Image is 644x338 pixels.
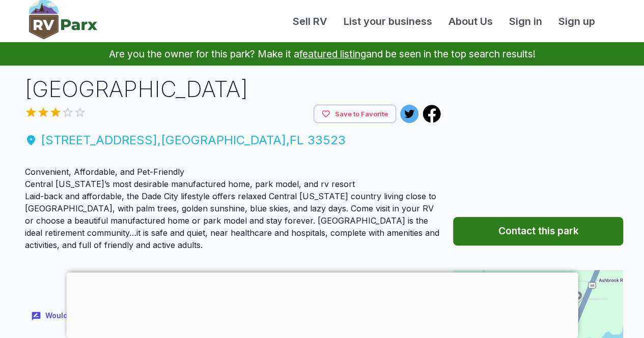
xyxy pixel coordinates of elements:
button: Save to Favorite [314,105,396,124]
a: Sign in [501,14,550,29]
a: Sign up [550,14,603,29]
a: [STREET_ADDRESS],[GEOGRAPHIC_DATA],FL 33523 [25,131,441,149]
button: Contact this park [453,217,623,245]
p: Are you the owner for this park? Make it a and be seen in the top search results! [12,42,632,66]
a: List your business [335,14,440,29]
a: featured listing [299,48,366,60]
iframe: Advertisement [25,259,441,305]
a: Sell RV [285,14,335,29]
p: Laid-back and affordable, the Dade City lifestyle offers relaxed Central [US_STATE] country livin... [25,190,441,251]
iframe: Advertisement [66,272,578,335]
p: Central [US_STATE]’s most desirable manufactured home, park model, and rv resort [25,178,441,190]
span: [STREET_ADDRESS] , [GEOGRAPHIC_DATA] , FL 33523 [25,131,441,149]
button: Would like to leave a review? [25,305,159,327]
a: About Us [440,14,501,29]
iframe: Advertisement [453,74,623,201]
p: Convenient, Affordable, and Pet-Friendly [25,166,441,178]
h1: [GEOGRAPHIC_DATA] [25,74,441,105]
